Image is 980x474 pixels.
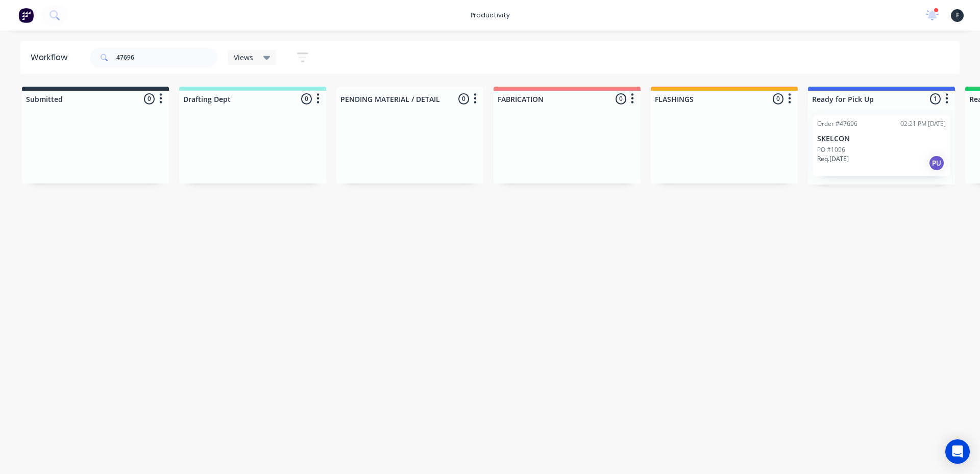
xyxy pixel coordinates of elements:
[116,47,217,68] input: Search for orders...
[465,8,515,23] div: productivity
[31,51,72,64] div: Workflow
[234,52,253,63] span: Views
[956,11,959,20] span: F
[817,135,946,143] p: SKELCON
[945,439,970,464] div: Open Intercom Messenger
[813,115,950,176] div: Order #4769602:21 PM [DATE]SKELCONPO #1096Req.[DATE]PU
[817,154,849,164] p: Req. [DATE]
[18,8,34,23] img: Factory
[900,119,946,128] div: 02:21 PM [DATE]
[817,145,845,154] p: PO #1096
[817,119,857,128] div: Order #47696
[928,155,945,171] div: PU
